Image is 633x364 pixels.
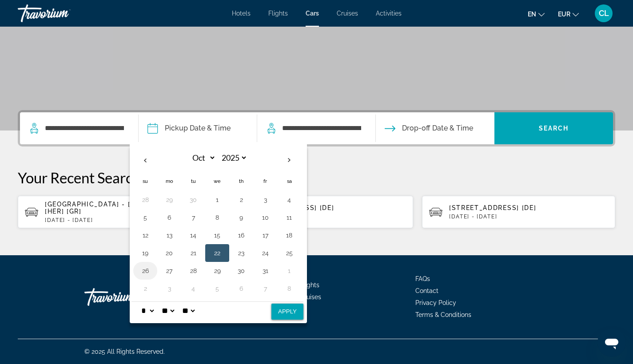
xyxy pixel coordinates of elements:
[282,282,296,295] button: Day 8
[84,348,165,355] span: © 2025 All Rights Reserved.
[385,112,473,144] button: Drop-off date
[210,211,224,224] button: Day 8
[45,201,202,215] span: [GEOGRAPHIC_DATA] - [GEOGRAPHIC_DATA] [HER] [GR]
[258,282,272,295] button: Day 7
[138,194,152,206] button: Day 28
[599,9,609,18] span: CL
[539,125,569,132] span: Search
[558,8,579,20] button: Change currency
[300,293,321,301] a: Cruises
[186,229,200,241] button: Day 14
[186,194,200,206] button: Day 30
[268,10,288,17] a: Flights
[271,304,303,320] button: Apply
[282,265,296,277] button: Day 1
[234,265,248,277] button: Day 30
[415,287,438,294] a: Contact
[210,194,224,206] button: Day 1
[160,302,176,320] select: Select minute
[162,229,176,241] button: Day 13
[162,211,176,224] button: Day 6
[45,217,204,223] p: [DATE] - [DATE]
[210,265,224,277] button: Day 29
[415,299,456,306] a: Privacy Policy
[210,282,224,295] button: Day 5
[133,150,157,170] button: Previous month
[147,112,231,144] button: Pickup date
[258,194,272,206] button: Day 3
[258,247,272,259] button: Day 24
[528,11,536,18] span: en
[337,10,358,17] a: Cruises
[282,229,296,241] button: Day 18
[234,194,248,206] button: Day 2
[180,302,196,320] select: Select AM/PM
[592,4,615,23] button: User Menu
[258,211,272,224] button: Day 10
[210,247,224,259] button: Day 22
[138,265,152,277] button: Day 26
[18,195,211,229] button: [GEOGRAPHIC_DATA] - [GEOGRAPHIC_DATA] [HER] [GR][DATE] - [DATE]
[186,282,200,295] button: Day 4
[234,247,248,259] button: Day 23
[187,150,216,166] select: Select month
[306,10,319,17] a: Cars
[494,112,613,144] button: Search
[162,247,176,259] button: Day 20
[18,2,107,25] a: Travorium
[186,247,200,259] button: Day 21
[415,275,430,282] a: FAQs
[234,229,248,241] button: Day 16
[234,282,248,295] button: Day 6
[376,10,402,17] a: Activities
[232,10,251,17] a: Hotels
[300,281,319,289] a: Flights
[186,211,200,224] button: Day 7
[186,265,200,277] button: Day 28
[422,195,615,229] button: [STREET_ADDRESS] [DE][DATE] - [DATE]
[20,112,613,144] div: Search widget
[234,211,248,224] button: Day 9
[258,265,272,277] button: Day 31
[84,284,173,310] a: Travorium
[277,150,301,170] button: Next month
[597,328,626,357] iframe: Bouton de lancement de la fenêtre de messagerie
[449,214,608,220] p: [DATE] - [DATE]
[282,247,296,259] button: Day 25
[258,229,272,241] button: Day 17
[139,302,155,320] select: Select hour
[162,282,176,295] button: Day 3
[449,204,536,211] span: [STREET_ADDRESS] [DE]
[415,311,471,318] a: Terms & Conditions
[162,194,176,206] button: Day 29
[282,211,296,224] button: Day 11
[162,265,176,277] button: Day 27
[210,229,224,241] button: Day 15
[528,8,545,20] button: Change language
[402,122,473,135] span: Drop-off Date & Time
[282,194,296,206] button: Day 4
[138,282,152,295] button: Day 2
[247,214,406,220] p: [DATE] - [DATE]
[138,211,152,224] button: Day 5
[138,229,152,241] button: Day 12
[220,195,413,229] button: [STREET_ADDRESS] [DE][DATE] - [DATE]
[219,150,247,166] select: Select year
[558,11,570,18] span: EUR
[138,247,152,259] button: Day 19
[18,169,615,186] p: Your Recent Searches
